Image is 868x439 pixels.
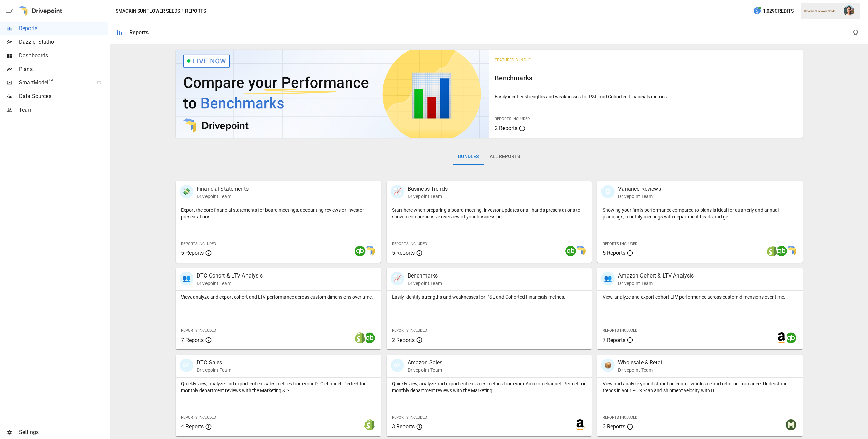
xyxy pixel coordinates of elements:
[392,337,415,343] span: 2 Reports
[603,250,625,256] span: 5 Reports
[786,332,796,343] img: quickbooks
[19,106,108,114] span: Team
[601,185,615,198] div: 🗓
[786,419,796,430] img: muffindata
[601,272,615,285] div: 👥
[618,272,694,280] p: Amazon Cohort & LTV Analysis
[495,58,531,62] span: Featured Bundle
[618,367,664,374] p: Drivepoint Team
[767,246,777,256] img: shopify
[197,193,249,200] p: Drivepoint Team
[603,207,797,220] p: Showing your firm's performance compared to plans is ideal for quarterly and annual plannings, mo...
[19,38,108,46] span: Dazzler Studio
[181,250,204,256] span: 5 Reports
[181,415,216,420] span: Reports Included
[19,52,108,60] span: Dashboards
[786,246,796,256] img: smart model
[495,93,797,100] p: Easily identify strengths and weaknesses for P&L and Cohorted Financials metrics.
[484,149,526,165] button: All Reports
[392,250,415,256] span: 5 Reports
[19,92,108,100] span: Data Sources
[181,207,376,220] p: Export the core financial statements for board meetings, accounting reviews or investor presentat...
[197,367,231,374] p: Drivepoint Team
[181,7,184,15] div: /
[19,428,108,436] span: Settings
[355,332,366,343] img: shopify
[392,293,587,300] p: Easily identify strengths and weaknesses for P&L and Cohorted Financials metrics.
[408,359,443,367] p: Amazon Sales
[392,380,587,394] p: Quickly view, analyze and export critical sales metrics from your Amazon channel. Perfect for mon...
[618,193,661,200] p: Drivepoint Team
[392,207,587,220] p: Start here when preparing a board meeting, investor updates or all-hands presentations to show a ...
[804,9,840,13] div: Smackin Sunflower Seeds
[495,73,797,83] h6: Benchmarks
[392,423,415,430] span: 3 Reports
[364,332,375,343] img: quickbooks
[601,359,615,372] div: 📦
[408,193,448,200] p: Drivepoint Team
[176,50,489,138] img: video thumbnail
[48,78,53,86] span: ™
[603,337,625,343] span: 7 Reports
[603,415,637,420] span: Reports Included
[116,7,180,15] button: Smackin Sunflower Seeds
[495,125,517,131] span: 2 Reports
[603,242,637,246] span: Reports Included
[408,272,442,280] p: Benchmarks
[180,359,193,372] div: 🛍
[180,272,193,285] div: 👥
[181,242,216,246] span: Reports Included
[495,117,530,121] span: Reports Included
[181,380,376,394] p: Quickly view, analyze and export critical sales metrics from your DTC channel. Perfect for monthl...
[364,419,375,430] img: shopify
[408,185,448,193] p: Business Trends
[391,272,404,285] div: 📈
[603,293,797,300] p: View, analyze and export cohort LTV performance across custom dimensions over time.
[618,280,694,287] p: Drivepoint Team
[197,185,249,193] p: Financial Statements
[408,367,443,374] p: Drivepoint Team
[565,246,576,256] img: quickbooks
[355,246,366,256] img: quickbooks
[181,337,204,343] span: 7 Reports
[618,185,661,193] p: Variance Reviews
[392,328,427,333] span: Reports Included
[750,5,796,17] button: 1,029Credits
[618,359,664,367] p: Wholesale & Retail
[776,332,787,343] img: amazon
[391,359,404,372] div: 🛍
[392,415,427,420] span: Reports Included
[181,423,204,430] span: 4 Reports
[603,423,625,430] span: 3 Reports
[603,328,637,333] span: Reports Included
[19,24,108,33] span: Reports
[197,280,263,287] p: Drivepoint Team
[181,293,376,300] p: View, analyze and export cohort and LTV performance across custom dimensions over time.
[391,185,404,198] div: 📈
[181,328,216,333] span: Reports Included
[180,185,193,198] div: 💸
[575,419,586,430] img: amazon
[19,79,90,87] span: SmartModel
[364,246,375,256] img: smart model
[197,272,263,280] p: DTC Cohort & LTV Analysis
[408,280,442,287] p: Drivepoint Team
[129,29,149,36] div: Reports
[575,246,586,256] img: smart model
[392,242,427,246] span: Reports Included
[763,7,794,15] span: 1,029 Credits
[197,359,231,367] p: DTC Sales
[453,149,484,165] button: Bundles
[776,246,787,256] img: quickbooks
[19,65,108,73] span: Plans
[603,380,797,394] p: View and analyze your distribution center, wholesale and retail performance. Understand trends in...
